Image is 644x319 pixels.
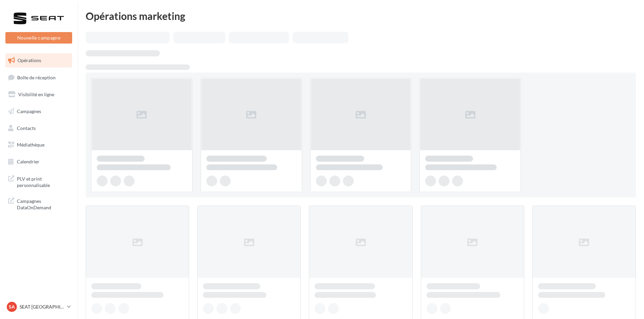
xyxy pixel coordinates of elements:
[17,142,45,148] span: Médiathèque
[86,11,636,21] div: Opérations marketing
[17,196,69,211] span: Campagnes DataOnDemand
[4,171,74,191] a: PLV et print personnalisable
[4,70,74,85] a: Boîte de réception
[5,32,72,44] button: Nouvelle campagne
[4,121,74,135] a: Contacts
[4,53,74,68] a: Opérations
[4,87,74,102] a: Visibilité en ligne
[4,155,74,169] a: Calendrier
[17,174,69,189] span: PLV et print personnalisable
[17,108,41,114] span: Campagnes
[9,303,15,310] span: SA
[17,74,56,80] span: Boîte de réception
[18,57,41,63] span: Opérations
[17,125,36,131] span: Contacts
[4,194,74,214] a: Campagnes DataOnDemand
[4,104,74,118] a: Campagnes
[18,91,54,97] span: Visibilité en ligne
[5,300,72,313] a: SA SEAT [GEOGRAPHIC_DATA]
[17,159,39,164] span: Calendrier
[4,138,74,152] a: Médiathèque
[20,303,64,310] p: SEAT [GEOGRAPHIC_DATA]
